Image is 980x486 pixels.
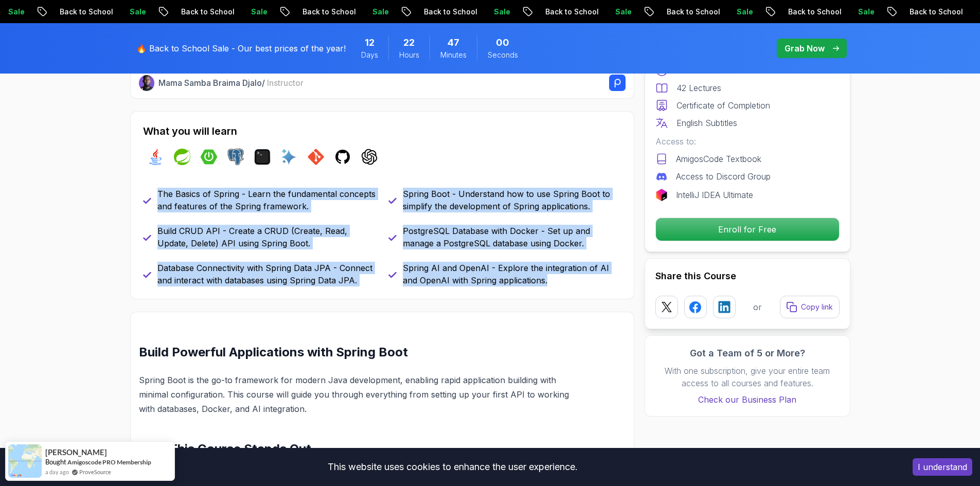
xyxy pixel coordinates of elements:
span: 0 Seconds [496,35,509,50]
p: Back to School [525,7,595,17]
p: Spring AI and OpenAI - Explore the integration of AI and OpenAI with Spring applications. [403,262,621,286]
p: Sale [716,7,749,17]
span: Bought [45,458,66,466]
p: 🔥 Back to School Sale - Our best prices of the year! [136,42,346,55]
p: Back to School [282,7,352,17]
p: Sale [595,7,628,17]
p: Spring Boot - Understand how to use Spring Boot to simplify the development of Spring applications. [403,188,621,212]
span: 22 Hours [403,35,415,50]
img: spring-boot logo [201,149,217,165]
a: ProveSource [79,469,111,475]
span: Seconds [488,50,518,60]
p: Back to School [889,7,959,17]
p: Back to School [768,7,838,17]
p: Build CRUD API - Create a CRUD (Create, Read, Update, Delete) API using Spring Boot. [157,225,376,249]
p: English Subtitles [676,117,737,129]
p: 42 Lectures [676,82,721,94]
p: AmigosCode Textbook [676,153,761,165]
p: Back to School [403,7,473,17]
span: 47 Minutes [448,35,459,50]
img: java logo [147,149,164,165]
img: postgres logo [227,149,244,165]
h2: Why This Course Stands Out [139,441,577,457]
a: Amigoscode PRO Membership [67,458,151,466]
p: Back to School [161,7,230,17]
img: jetbrains logo [655,189,668,201]
h2: Build Powerful Applications with Spring Boot [139,344,577,361]
img: chatgpt logo [361,149,378,165]
span: Days [361,50,378,60]
p: IntelliJ IDEA Ultimate [676,189,753,201]
button: Copy link [780,296,840,318]
a: Check our Business Plan [655,393,840,406]
p: The Basics of Spring - Learn the fundamental concepts and features of the Spring framework. [157,188,376,212]
p: With one subscription, give your entire team access to all courses and features. [655,365,840,389]
p: Sale [473,7,506,17]
img: git logo [308,149,324,165]
p: Access to: [655,135,840,148]
img: provesource social proof notification image [8,444,42,478]
p: Grab Now [785,42,825,55]
p: Sale [838,7,870,17]
img: ai logo [281,149,297,165]
p: Sale [230,7,263,17]
img: terminal logo [254,149,271,165]
span: [PERSON_NAME] [45,448,107,457]
p: Back to School [39,7,109,17]
p: or [753,301,762,313]
button: Enroll for Free [655,218,840,241]
h3: Got a Team of 5 or More? [655,346,840,361]
p: PostgreSQL Database with Docker - Set up and manage a PostgreSQL database using Docker. [403,225,621,249]
p: Sale [352,7,385,17]
p: Spring Boot is the go-to framework for modern Java development, enabling rapid application buildi... [139,373,577,416]
p: Mama Samba Braima Djalo / [158,77,304,89]
img: github logo [334,149,351,165]
button: Accept cookies [913,458,972,476]
p: Sale [109,7,142,17]
div: This website uses cookies to enhance the user experience. [8,456,897,478]
p: Copy link [801,302,833,312]
h2: Share this Course [655,269,840,283]
span: Hours [399,50,419,60]
img: spring logo [174,149,190,165]
img: Nelson Djalo [139,75,155,91]
p: Certificate of Completion [676,99,770,112]
span: 12 Days [365,35,375,50]
p: Database Connectivity with Spring Data JPA - Connect and interact with databases using Spring Dat... [157,262,376,286]
p: Access to Discord Group [676,170,771,183]
p: Enroll for Free [656,218,839,241]
span: Instructor [267,78,304,88]
h2: What you will learn [143,124,621,138]
span: Minutes [440,50,467,60]
p: Back to School [646,7,716,17]
span: a day ago [45,467,69,476]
